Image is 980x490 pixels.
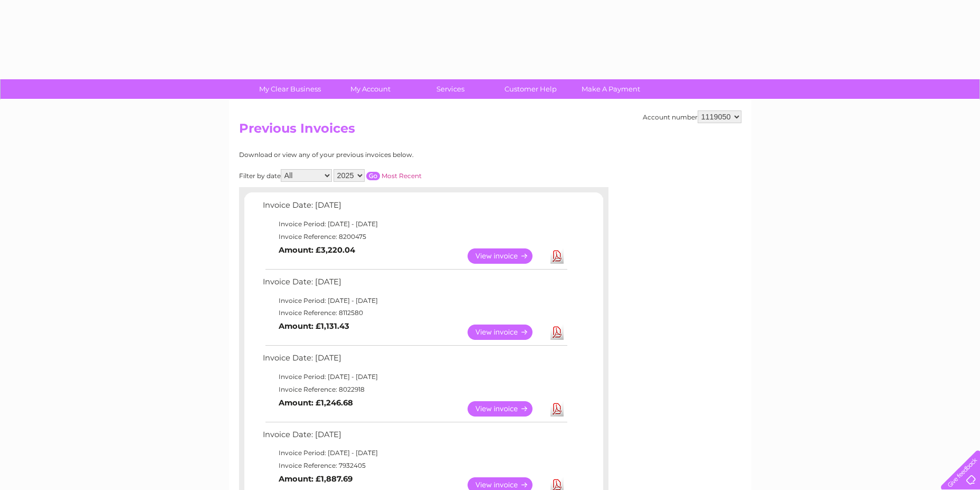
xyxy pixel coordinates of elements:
[260,428,569,447] td: Invoice Date: [DATE]
[260,198,569,218] td: Invoice Date: [DATE]
[468,325,545,340] a: View
[550,248,564,264] a: Download
[550,401,564,417] a: Download
[468,248,545,264] a: View
[239,121,741,141] h2: Previous Invoices
[327,79,414,99] a: My Account
[382,172,422,180] a: Most Recent
[246,79,334,99] a: My Clear Business
[279,321,349,331] b: Amount: £1,131.43
[260,307,569,319] td: Invoice Reference: 8112580
[567,79,654,99] a: Make A Payment
[260,230,569,243] td: Invoice Reference: 8200475
[279,245,355,255] b: Amount: £3,220.04
[260,371,569,383] td: Invoice Period: [DATE] - [DATE]
[260,383,569,396] td: Invoice Reference: 8022918
[279,398,353,408] b: Amount: £1,246.68
[643,110,741,123] div: Account number
[239,151,516,159] div: Download or view any of your previous invoices below.
[260,218,569,230] td: Invoice Period: [DATE] - [DATE]
[260,447,569,459] td: Invoice Period: [DATE] - [DATE]
[260,294,569,307] td: Invoice Period: [DATE] - [DATE]
[260,459,569,472] td: Invoice Reference: 7932405
[239,169,516,182] div: Filter by date
[260,275,569,294] td: Invoice Date: [DATE]
[279,474,353,484] b: Amount: £1,887.69
[487,79,574,99] a: Customer Help
[260,351,569,371] td: Invoice Date: [DATE]
[468,401,545,417] a: View
[550,325,564,340] a: Download
[407,79,494,99] a: Services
